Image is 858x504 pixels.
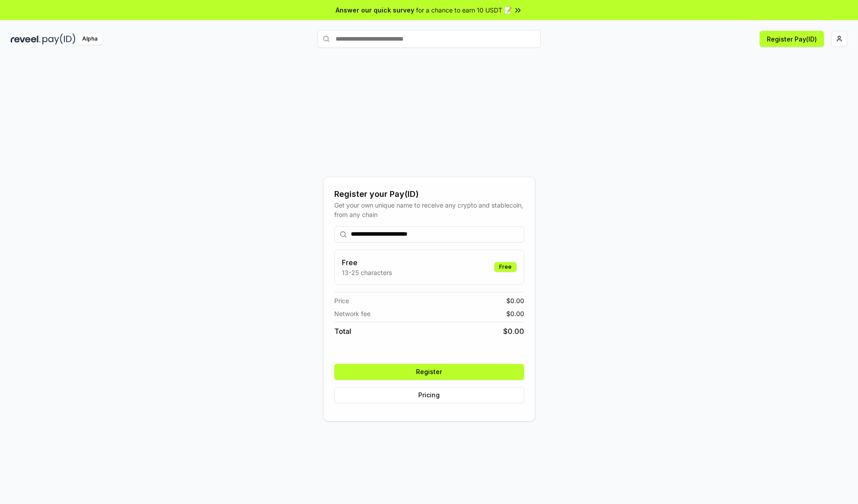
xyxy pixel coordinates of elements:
[11,33,41,45] img: reveel_dark
[506,296,524,305] span: $ 0.00
[334,364,524,380] button: Register
[336,5,414,15] span: Answer our quick survey
[334,387,524,403] button: Pricing
[342,257,392,268] h3: Free
[342,268,392,277] p: 13-25 characters
[334,200,524,219] div: Get your own unique name to receive any crypto and stablecoin, from any chain
[334,309,370,318] span: Network fee
[334,326,351,337] span: Total
[503,326,524,337] span: $ 0.00
[42,33,76,45] img: pay_id
[506,309,524,318] span: $ 0.00
[77,33,102,45] div: Alpha
[334,296,349,305] span: Price
[760,31,824,47] button: Register Pay(ID)
[416,5,512,15] span: for a chance to earn 10 USDT 📝
[494,262,517,272] div: Free
[334,188,524,200] div: Register your Pay(ID)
